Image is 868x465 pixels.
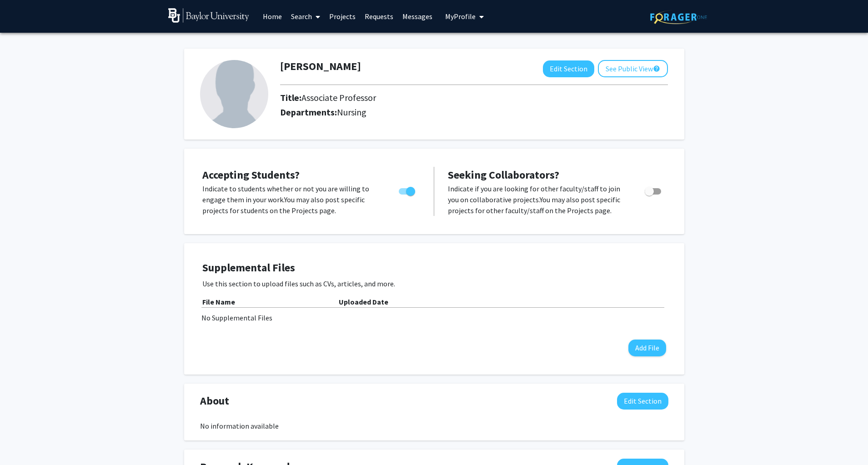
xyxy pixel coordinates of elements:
[273,107,675,118] h2: Departments:
[628,340,666,356] button: Add File
[202,183,381,216] p: Indicate to students whether or not you are willing to engage them in your work. You may also pos...
[653,63,660,74] mat-icon: help
[445,12,476,21] span: My Profile
[200,420,668,431] div: No information available
[202,261,666,275] h4: Supplemental Files
[395,183,420,197] div: Toggle
[641,183,666,197] div: Toggle
[168,8,250,23] img: Baylor University Logo
[543,60,594,77] button: Edit Section
[598,60,668,77] button: See Public View
[7,424,39,458] iframe: Chat
[301,92,376,103] span: Associate Professor
[448,168,559,182] span: Seeking Collaborators?
[201,312,667,323] div: No Supplemental Files
[337,106,366,118] span: Nursing
[617,393,668,410] button: Edit About
[650,10,707,24] img: ForagerOne Logo
[286,0,325,32] a: Search
[280,92,376,103] h2: Title:
[258,0,286,32] a: Home
[339,297,388,306] b: Uploaded Date
[202,297,235,306] b: File Name
[398,0,437,32] a: Messages
[202,278,666,289] p: Use this section to upload files such as CVs, articles, and more.
[325,0,360,32] a: Projects
[202,168,300,182] span: Accepting Students?
[448,183,627,216] p: Indicate if you are looking for other faculty/staff to join you on collaborative projects. You ma...
[200,60,268,128] img: Profile Picture
[360,0,398,32] a: Requests
[280,60,361,73] h1: [PERSON_NAME]
[200,393,229,409] span: About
